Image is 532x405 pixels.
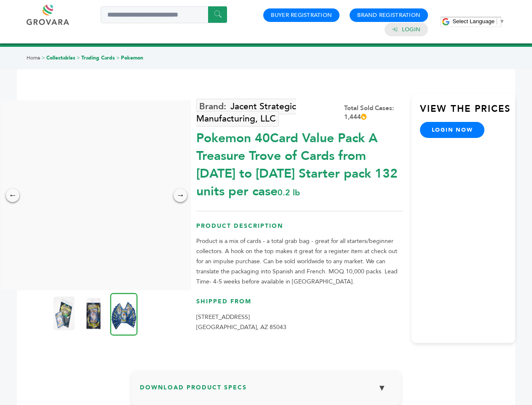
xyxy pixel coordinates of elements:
[196,222,403,237] h3: Product Description
[402,26,420,33] a: Login
[101,6,227,23] input: Search a product or brand...
[372,379,393,397] button: ▼
[196,297,403,312] h3: Shipped From
[27,54,40,61] a: Home
[196,99,296,127] a: Jacent Strategic Manufacturing, LLC
[83,297,104,330] img: Pokemon 40-Card Value Pack – A Treasure Trove of Cards from 1996 to 2024 - Starter pack! 132 unit...
[271,11,332,19] a: Buyer Registration
[344,104,403,121] div: Total Sold Cases: 1,444
[81,54,115,61] a: Trading Cards
[77,54,80,61] span: >
[174,189,187,202] div: →
[196,125,403,200] div: Pokemon 40Card Value Pack A Treasure Trove of Cards from [DATE] to [DATE] Starter pack 132 units ...
[278,187,300,198] span: 0.2 lb
[46,54,75,61] a: Collectables
[357,11,420,19] a: Brand Registration
[6,189,19,202] div: ←
[110,293,138,335] img: Pokemon 40-Card Value Pack – A Treasure Trove of Cards from 1996 to 2024 - Starter pack! 132 unit...
[116,54,120,61] span: >
[140,379,393,403] h3: Download Product Specs
[420,122,485,138] a: login now
[499,18,505,24] span: ▼
[121,54,143,61] a: Pokemon
[452,18,495,24] span: Select Language
[452,18,505,24] a: Select Language​
[196,312,403,332] p: [STREET_ADDRESS] [GEOGRAPHIC_DATA], AZ 85043
[196,236,403,287] p: Product is a mix of cards - a total grab bag - great for all starters/beginner collectors. A hook...
[53,297,75,330] img: Pokemon 40-Card Value Pack – A Treasure Trove of Cards from 1996 to 2024 - Starter pack! 132 unit...
[42,54,45,61] span: >
[420,103,515,122] h3: View the Prices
